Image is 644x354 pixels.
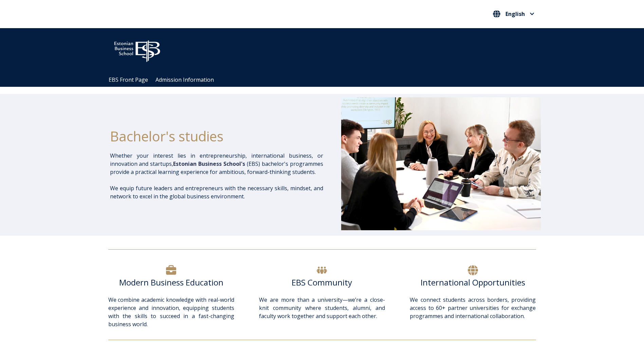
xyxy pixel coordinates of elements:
p: Whether your interest lies in entrepreneurship, international business, or innovation and startup... [110,152,323,176]
p: We are more than a university—we’re a close-knit community where students, alumni, and faculty wo... [259,296,385,328]
h6: Modern Business Education [108,277,234,288]
a: EBS Front Page [109,76,148,83]
img: Bachelor's at EBS [341,97,541,230]
img: ebs_logo2016_white [108,35,166,64]
a: Admission Information [155,76,214,83]
button: English [491,8,536,19]
span: Community for Growth and Resp [297,47,380,54]
p: We connect students across borders, providing access to 60+ partner universities for exchange pro... [410,296,536,320]
span: English [505,11,525,17]
span: We combine academic knowledge with real-world experience and innovation, equipping students with ... [108,296,234,328]
span: Estonian Business School's [173,160,245,168]
nav: Select your language [491,8,536,20]
div: Navigation Menu [105,73,546,87]
h6: International Opportunities [410,277,536,288]
h1: Bachelor's studies [110,128,323,145]
h6: EBS Community [259,277,385,288]
p: We equip future leaders and entrepreneurs with the necessary skills, mindset, and network to exce... [110,184,323,200]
